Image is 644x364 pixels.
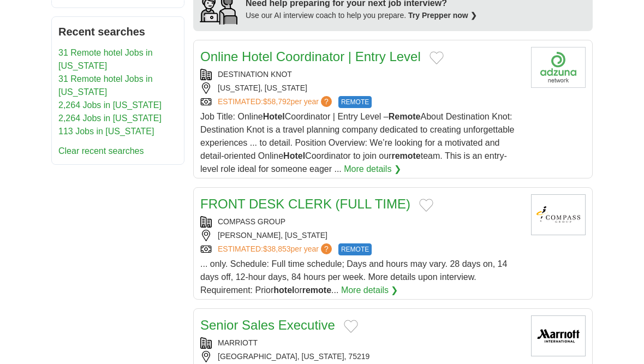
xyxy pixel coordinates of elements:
[200,82,522,94] div: [US_STATE], [US_STATE]
[200,69,522,80] div: DESTINATION KNOT
[200,351,522,362] div: [GEOGRAPHIC_DATA], [US_STATE], 75219
[338,243,372,255] span: REMOTE
[218,243,334,255] a: ESTIMATED:$38,853per year?
[200,196,410,211] a: FRONT DESK CLERK (FULL TIME)
[344,320,358,333] button: Add to favorite jobs
[321,243,332,254] span: ?
[408,11,477,20] a: Try Prepper now ❯
[200,112,514,174] span: Job Title: Online Coordinator | Entry Level – About Destination Knot: Destination Knot is a trave...
[531,194,586,235] img: Compass Group logo
[58,127,154,136] a: 113 Jobs in [US_STATE]
[218,217,285,226] a: COMPASS GROUP
[263,112,285,121] strong: Hotel
[321,96,332,107] span: ?
[58,23,177,40] h2: Recent searches
[531,47,586,88] img: Company logo
[531,315,586,356] img: Marriott International logo
[273,285,294,295] strong: hotel
[246,10,477,21] div: Use our AI interview coach to help you prepare.
[302,285,331,295] strong: remote
[200,259,507,295] span: ... only. Schedule: Full time schedule; Days and hours may vary. 28 days on, 14 days off, 12-hour...
[391,151,420,160] strong: remote
[263,244,291,253] span: $38,853
[419,199,433,212] button: Add to favorite jobs
[200,49,421,64] a: Online Hotel Coordinator | Entry Level
[200,230,522,241] div: [PERSON_NAME], [US_STATE]
[263,97,291,106] span: $58,792
[338,96,372,108] span: REMOTE
[341,284,398,297] a: More details ❯
[58,48,153,70] a: 31 Remote hotel Jobs in [US_STATE]
[218,96,334,108] a: ESTIMATED:$58,792per year?
[58,100,162,110] a: 2,264 Jobs in [US_STATE]
[58,74,153,97] a: 31 Remote hotel Jobs in [US_STATE]
[58,146,144,156] a: Clear recent searches
[200,318,335,332] a: Senior Sales Executive
[389,112,421,121] strong: Remote
[283,151,305,160] strong: Hotel
[430,51,444,64] button: Add to favorite jobs
[218,338,258,347] a: MARRIOTT
[344,163,401,176] a: More details ❯
[58,114,162,123] a: 2,264 Jobs in [US_STATE]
